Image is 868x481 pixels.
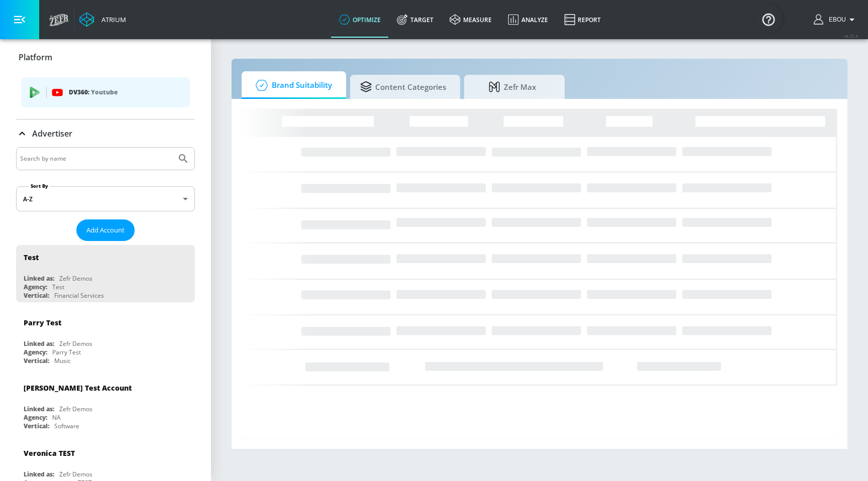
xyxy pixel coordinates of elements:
div: Platform [16,43,195,71]
div: Software [54,422,79,430]
div: Zefr Demos [59,405,92,413]
div: Vertical: [24,356,49,365]
ul: list of platforms [21,73,190,114]
span: v 4.25.4 [844,33,858,39]
a: Atrium [79,12,126,27]
div: [PERSON_NAME] Test Account [24,383,132,393]
a: Report [556,2,609,38]
label: Sort By [29,183,50,189]
div: Test [52,283,64,291]
div: Zefr Demos [59,339,92,348]
a: Target [389,2,442,38]
div: Music [54,356,71,365]
div: Vertical: [24,291,49,300]
div: Linked as: [24,274,54,283]
p: Platform [19,52,52,63]
div: Agency: [24,283,47,291]
div: TestLinked as:Zefr DemosAgency:TestVertical:Financial Services [16,245,195,302]
p: Advertiser [32,128,72,139]
a: Analyze [500,2,556,38]
input: Search by name [20,152,172,165]
div: Parry Test [24,318,61,327]
div: Parry TestLinked as:Zefr DemosAgency:Parry TestVertical:Music [16,310,195,368]
div: Financial Services [54,291,104,300]
div: Test [24,253,39,262]
div: Linked as: [24,405,54,413]
span: Content Categories [360,75,446,99]
div: [PERSON_NAME] Test AccountLinked as:Zefr DemosAgency:NAVertical:Software [16,376,195,433]
div: Linked as: [24,470,54,478]
div: Zefr Demos [59,470,92,478]
div: NA [52,413,61,422]
span: Add Account [86,224,125,236]
div: A-Z [16,186,195,211]
div: Vertical: [24,422,49,430]
div: Agency: [24,413,47,422]
button: Add Account [76,219,135,241]
span: login as: ebou.njie@zefr.com [825,16,846,23]
div: DV360: Youtube [21,77,190,107]
div: Parry Test [52,348,81,356]
div: Platform [16,71,195,119]
div: Zefr Demos [59,274,92,283]
div: Advertiser [16,119,195,148]
div: Atrium [97,15,126,24]
div: Linked as: [24,339,54,348]
span: Zefr Max [474,75,551,99]
button: Open Resource Center [754,5,783,33]
p: Youtube [91,87,118,97]
div: Agency: [24,348,47,356]
span: Brand Suitability [252,73,332,97]
a: optimize [331,2,389,38]
p: DV360: [69,87,182,98]
button: Ebou [814,14,858,26]
div: Veronica TEST [24,448,75,458]
a: measure [442,2,500,38]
